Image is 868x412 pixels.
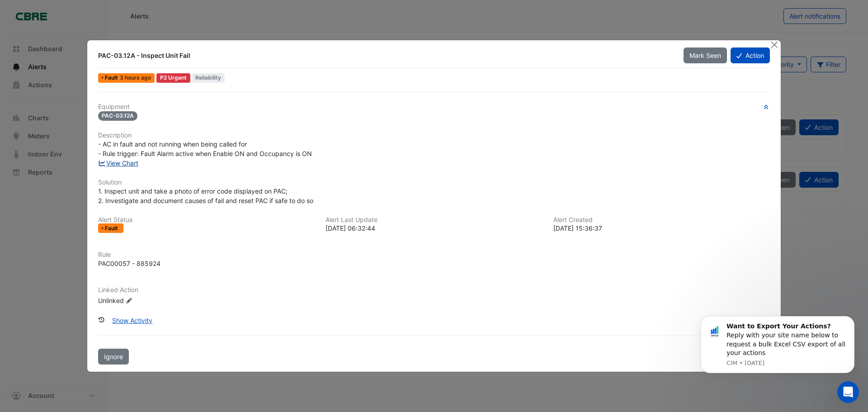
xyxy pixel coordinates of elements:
h6: Linked Action [98,286,770,294]
fa-icon: Edit Linked Action [126,298,132,304]
h6: Rule [98,251,770,259]
span: PAC-03.12A [98,111,137,121]
button: Mark Seen [684,47,727,63]
h6: Alert Created [553,216,770,224]
span: Fault [105,75,120,81]
div: [DATE] 06:32:44 [325,223,542,233]
span: Mark Seen [689,52,721,59]
div: PAC00057 - 885924 [98,259,160,268]
button: Close [769,40,779,50]
span: Reliability [192,73,225,83]
div: [DATE] 15:36:37 [553,223,770,233]
a: View Chart [98,159,138,167]
button: Action [731,47,770,63]
iframe: Intercom notifications message [687,314,868,407]
button: Show Activity [106,313,158,328]
span: Ignore [104,353,123,360]
h6: Alert Status [98,216,315,224]
span: Fault [105,226,120,231]
h6: Equipment [98,103,770,111]
h6: Alert Last Update [325,216,542,224]
div: P2 Urgent [156,73,190,83]
div: Unlinked [98,296,207,305]
iframe: Intercom live chat [837,381,859,403]
span: Tue 07-Oct-2025 06:32 AEDT [120,74,151,81]
span: - AC in fault and not running when being called for - Rule trigger: Fault Alarm active when Enabl... [98,140,312,157]
span: 1. Inspect unit and take a photo of error code displayed on PAC; 2. Investigate and document caus... [98,187,313,204]
div: PAC-03.12A - Inspect Unit Fail [98,51,673,60]
button: Ignore [98,349,129,365]
h6: Solution [98,179,770,186]
h6: Description [98,132,770,139]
